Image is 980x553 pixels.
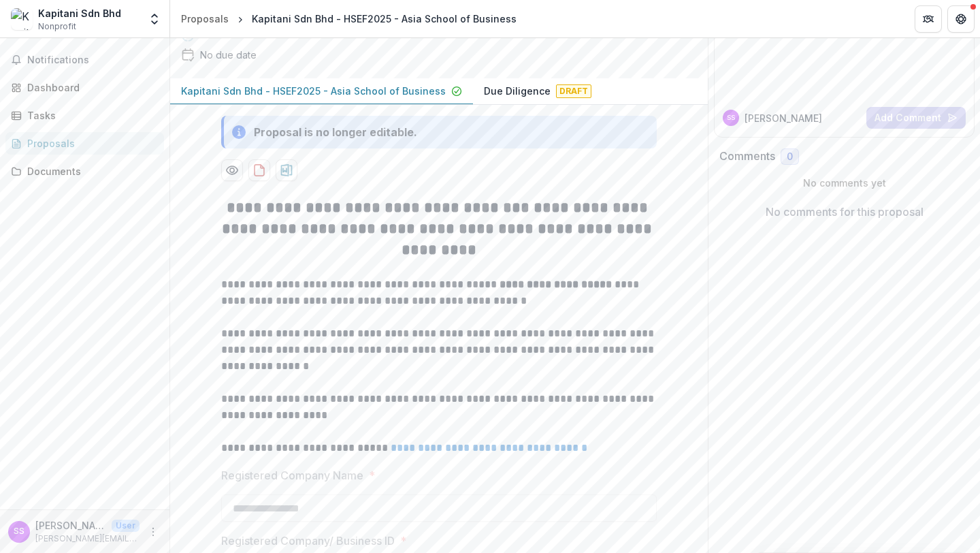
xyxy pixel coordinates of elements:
span: Notifications [27,54,159,66]
nav: breadcrumb [176,9,522,29]
div: Dashboard [27,80,153,95]
p: Due Diligence [484,84,551,98]
a: Dashboard [5,76,164,99]
button: download-proposal [276,159,297,181]
button: Partners [915,5,942,33]
div: Kapitani Sdn Bhd [38,6,121,20]
p: [PERSON_NAME][EMAIL_ADDRESS][DOMAIN_NAME] [35,533,140,545]
p: [PERSON_NAME] [PERSON_NAME] [35,518,106,533]
div: Kapitani Sdn Bhd - HSEF2025 - Asia School of Business [252,12,517,26]
a: Proposals [5,132,164,155]
button: Open entity switcher [145,5,164,33]
button: Preview c865e106-dd64-43c0-91f5-249098320c43-0.pdf [221,159,243,181]
span: Draft [556,84,591,98]
button: Get Help [947,5,975,33]
button: download-proposal [248,159,270,181]
div: No due date [200,48,257,62]
p: No comments for this proposal [766,204,924,220]
span: 0 [787,151,793,163]
button: Notifications [5,49,164,71]
div: Syed Salleh Syed Sulaiman [14,527,24,536]
div: Syed Salleh Syed Sulaiman [727,114,735,121]
div: Proposal is no longer editable. [254,124,417,140]
img: Kapitani Sdn Bhd [11,8,33,30]
a: Proposals [176,9,234,29]
div: Proposals [27,136,153,151]
a: Tasks [5,104,164,127]
p: Registered Company Name [221,467,363,484]
p: User [112,520,140,532]
p: [PERSON_NAME] [745,111,822,125]
p: No comments yet [719,176,969,190]
div: Tasks [27,108,153,123]
div: Documents [27,164,153,178]
div: Proposals [181,12,229,26]
a: Documents [5,160,164,183]
h2: Comments [719,150,775,163]
span: Nonprofit [38,20,76,33]
p: Registered Company/ Business ID [221,533,395,549]
button: Add Comment [866,107,966,129]
p: Kapitani Sdn Bhd - HSEF2025 - Asia School of Business [181,84,446,98]
button: More [145,524,161,540]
